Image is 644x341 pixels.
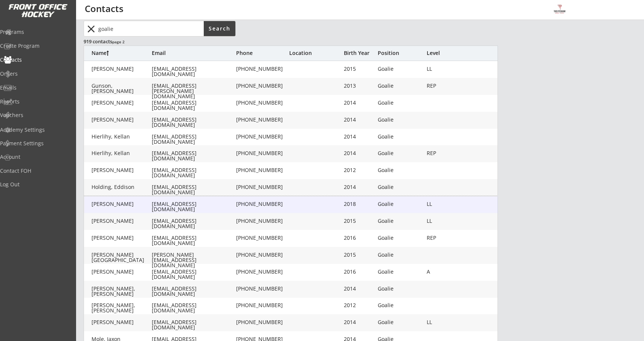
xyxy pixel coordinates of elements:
[92,50,152,56] div: Name
[344,320,374,325] div: 2014
[92,269,152,274] div: [PERSON_NAME]
[344,50,374,56] div: Birth Year
[92,66,152,72] div: [PERSON_NAME]
[92,134,152,139] div: Hierlihy, Kellan
[92,286,152,297] div: [PERSON_NAME], [PERSON_NAME]
[152,167,235,178] div: [EMAIL_ADDRESS][DOMAIN_NAME]
[152,50,235,56] div: Email
[427,235,472,241] div: REP
[236,303,289,308] div: [PHONE_NUMBER]
[236,252,289,257] div: [PHONE_NUMBER]
[344,218,374,224] div: 2015
[236,117,289,122] div: [PHONE_NUMBER]
[152,134,235,145] div: [EMAIL_ADDRESS][DOMAIN_NAME]
[344,117,374,122] div: 2014
[344,66,374,72] div: 2015
[427,50,472,56] div: Level
[344,167,374,173] div: 2012
[236,83,289,88] div: [PHONE_NUMBER]
[344,286,374,291] div: 2014
[236,218,289,224] div: [PHONE_NUMBER]
[344,201,374,207] div: 2018
[236,320,289,325] div: [PHONE_NUMBER]
[92,117,152,122] div: [PERSON_NAME]
[204,21,235,36] button: Search
[378,252,423,257] div: Goalie
[236,66,289,72] div: [PHONE_NUMBER]
[97,21,204,36] input: Type here...
[344,235,374,241] div: 2016
[152,117,235,128] div: [EMAIL_ADDRESS][DOMAIN_NAME]
[344,252,374,257] div: 2015
[92,167,152,173] div: [PERSON_NAME]
[92,320,152,325] div: [PERSON_NAME]
[378,218,423,224] div: Goalie
[378,83,423,88] div: Goalie
[378,184,423,190] div: Goalie
[112,39,125,44] font: page 2
[378,50,423,56] div: Position
[84,38,235,45] div: 919 contacts
[344,269,374,274] div: 2016
[236,134,289,139] div: [PHONE_NUMBER]
[92,100,152,105] div: [PERSON_NAME]
[378,303,423,308] div: Goalie
[289,50,342,56] div: Location
[344,100,374,105] div: 2014
[152,66,235,77] div: [EMAIL_ADDRESS][DOMAIN_NAME]
[427,320,472,325] div: LL
[427,151,472,156] div: REP
[152,320,235,330] div: [EMAIL_ADDRESS][DOMAIN_NAME]
[92,218,152,224] div: [PERSON_NAME]
[92,235,152,241] div: [PERSON_NAME]
[152,269,235,280] div: [EMAIL_ADDRESS][DOMAIN_NAME]
[92,303,152,313] div: [PERSON_NAME], [PERSON_NAME]
[378,235,423,241] div: Goalie
[152,218,235,229] div: [EMAIL_ADDRESS][DOMAIN_NAME]
[152,100,235,111] div: [EMAIL_ADDRESS][DOMAIN_NAME]
[427,83,472,88] div: REP
[152,201,235,212] div: [EMAIL_ADDRESS][DOMAIN_NAME]
[378,286,423,291] div: Goalie
[92,151,152,156] div: Hierlihy, Kellan
[378,66,423,72] div: Goalie
[427,269,472,274] div: A
[236,235,289,241] div: [PHONE_NUMBER]
[152,151,235,161] div: [EMAIL_ADDRESS][DOMAIN_NAME]
[344,303,374,308] div: 2012
[236,167,289,173] div: [PHONE_NUMBER]
[92,252,152,263] div: [PERSON_NAME][GEOGRAPHIC_DATA]
[378,201,423,207] div: Goalie
[92,201,152,207] div: [PERSON_NAME]
[344,151,374,156] div: 2014
[378,100,423,105] div: Goalie
[378,320,423,325] div: Goalie
[344,83,374,88] div: 2013
[152,286,235,297] div: [EMAIL_ADDRESS][DOMAIN_NAME]
[236,286,289,291] div: [PHONE_NUMBER]
[152,235,235,246] div: [EMAIL_ADDRESS][DOMAIN_NAME]
[344,184,374,190] div: 2014
[344,134,374,139] div: 2014
[427,66,472,72] div: LL
[152,303,235,313] div: [EMAIL_ADDRESS][DOMAIN_NAME]
[236,269,289,274] div: [PHONE_NUMBER]
[92,83,152,94] div: Gunson, [PERSON_NAME]
[378,117,423,122] div: Goalie
[378,134,423,139] div: Goalie
[92,184,152,190] div: Holding, Eddison
[427,201,472,207] div: LL
[236,201,289,207] div: [PHONE_NUMBER]
[378,269,423,274] div: Goalie
[152,83,235,99] div: [EMAIL_ADDRESS][PERSON_NAME][DOMAIN_NAME]
[378,151,423,156] div: Goalie
[427,218,472,224] div: LL
[378,167,423,173] div: Goalie
[236,184,289,190] div: [PHONE_NUMBER]
[236,100,289,105] div: [PHONE_NUMBER]
[236,151,289,156] div: [PHONE_NUMBER]
[152,184,235,195] div: [EMAIL_ADDRESS][DOMAIN_NAME]
[152,252,235,268] div: [PERSON_NAME][EMAIL_ADDRESS][DOMAIN_NAME]
[236,50,289,56] div: Phone
[85,23,97,35] button: close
